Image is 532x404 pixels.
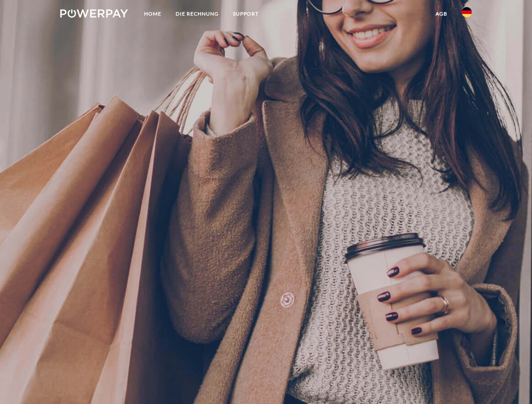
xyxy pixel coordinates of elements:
[168,6,226,21] a: DIE RECHNUNG
[462,7,472,17] img: de
[60,9,128,18] img: logo-powerpay-white.svg
[226,6,266,21] a: SUPPORT
[137,6,168,21] a: Home
[428,6,454,21] a: agb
